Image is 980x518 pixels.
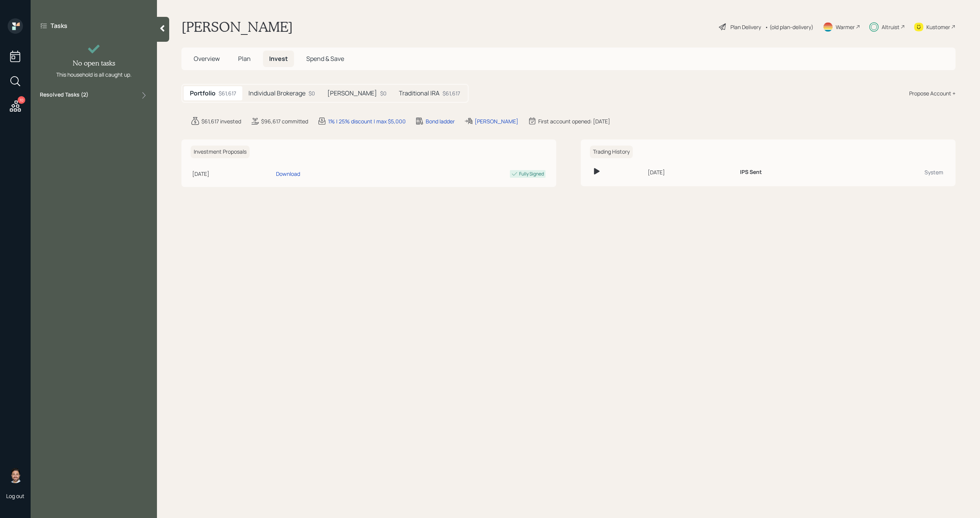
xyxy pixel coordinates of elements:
div: • (old plan-delivery) [765,23,813,31]
div: $0 [309,89,315,97]
h6: Investment Proposals [191,146,250,158]
span: Overview [194,54,220,63]
div: $0 [380,89,387,97]
div: System [851,168,943,176]
div: Bond ladder [426,117,455,125]
div: Plan Delivery [730,23,761,31]
div: First account opened: [DATE] [538,117,610,125]
label: Resolved Tasks ( 2 ) [40,91,88,100]
div: Fully Signed [519,170,544,177]
div: Log out [6,492,24,500]
div: Warmer [836,23,855,31]
div: [PERSON_NAME] [475,117,518,125]
img: michael-russo-headshot.png [8,468,23,483]
h4: No open tasks [73,59,115,67]
div: This household is all caught up. [56,70,132,79]
h1: [PERSON_NAME] [181,18,293,35]
h5: Portfolio [190,90,216,97]
div: [DATE] [192,170,273,178]
h6: IPS Sent [740,169,762,175]
div: $61,617 [219,89,236,97]
div: Kustomer [926,23,950,31]
h6: Trading History [590,146,633,158]
span: Plan [238,54,251,63]
span: Spend & Save [306,54,344,63]
div: 10 [18,96,25,104]
div: 1% | 25% discount | max $5,000 [328,117,406,125]
h5: [PERSON_NAME] [327,90,377,97]
div: Propose Account + [909,89,955,97]
div: $61,617 invested [201,117,241,125]
span: Invest [269,54,288,63]
div: Download [276,170,300,178]
div: Altruist [882,23,900,31]
label: Tasks [51,21,67,30]
h5: Individual Brokerage [248,90,305,97]
div: $61,617 [443,89,460,97]
div: $96,617 committed [261,117,308,125]
div: [DATE] [648,168,734,176]
h5: Traditional IRA [399,90,439,97]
